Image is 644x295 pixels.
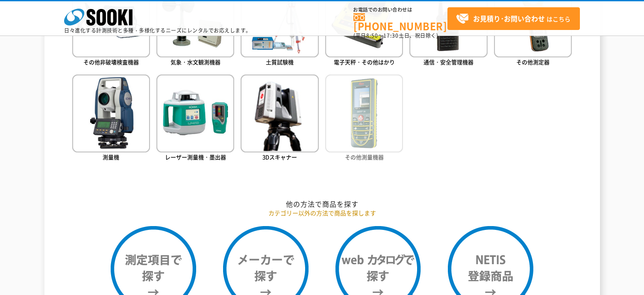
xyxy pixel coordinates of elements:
[423,58,473,66] span: 通信・安全管理機器
[353,7,447,12] span: お電話でのお問い合わせは
[345,153,384,161] span: その他測量機器
[262,153,297,161] span: 3Dスキャナー
[325,74,403,163] a: その他測量機器
[72,74,150,152] img: 測量機
[353,32,438,39] span: (平日 ～ 土日、祝日除く)
[353,13,447,31] a: [PHONE_NUMBER]
[156,74,234,163] a: レーザー測量機・墨出器
[72,74,150,163] a: 測量機
[456,12,570,25] span: はこちら
[241,74,318,163] a: 3Dスキャナー
[171,58,221,66] span: 気象・水文観測機器
[103,153,119,161] span: 測量機
[325,74,403,152] img: その他測量機器
[156,74,234,152] img: レーザー測量機・墨出器
[266,58,294,66] span: 土質試験機
[72,209,572,218] p: カテゴリー以外の方法で商品を探します
[83,58,139,66] span: その他非破壊検査機器
[241,74,318,152] img: 3Dスキャナー
[516,58,550,66] span: その他測定器
[72,200,572,209] h2: 他の方法で商品を探す
[165,153,226,161] span: レーザー測量機・墨出器
[447,7,580,30] a: お見積り･お問い合わせはこちら
[366,32,378,39] span: 8:50
[334,58,395,66] span: 電子天秤・その他はかり
[383,32,399,39] span: 17:30
[64,28,251,33] p: 日々進化する計測技術と多種・多様化するニーズにレンタルでお応えします。
[473,13,545,24] strong: お見積り･お問い合わせ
